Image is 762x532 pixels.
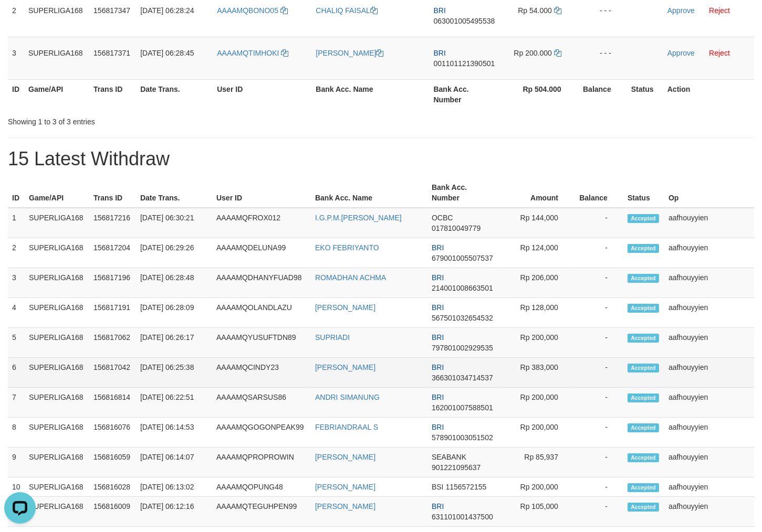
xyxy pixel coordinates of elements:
span: Accepted [628,244,659,253]
span: BRI [432,423,444,431]
td: AAAAMQOPUNG48 [212,477,311,497]
th: Status [623,178,664,208]
td: 2 [8,238,25,268]
span: Copy 001101121390501 to clipboard [434,59,495,68]
a: AAAAMQTIMHOKI [217,49,288,57]
span: 156817347 [93,6,130,15]
span: BRI [432,333,444,342]
div: Showing 1 to 3 of 3 entries [8,112,310,127]
span: Accepted [628,423,659,432]
th: Date Trans. [136,79,213,109]
td: Rp 383,000 [499,358,574,388]
td: Rp 85,937 [499,448,574,477]
span: Accepted [628,214,659,223]
td: 156816814 [89,388,136,418]
td: - [574,298,623,328]
span: Accepted [628,503,659,512]
a: FEBRIANDRAAL S [315,423,378,431]
a: AAAAMQBONO05 [217,6,288,15]
a: SUPRIADI [315,333,350,342]
th: Action [663,79,754,109]
span: BRI [434,49,446,57]
td: aafhouyyien [664,268,754,298]
td: SUPERLIGA168 [25,388,89,418]
td: 156816059 [89,448,136,477]
th: Game/API [24,79,89,109]
td: 156817204 [89,238,136,268]
td: aafhouyyien [664,238,754,268]
td: 3 [8,268,25,298]
td: aafhouyyien [664,477,754,497]
span: OCBC [432,214,453,222]
span: Copy 797801002929535 to clipboard [432,344,493,352]
span: Accepted [628,274,659,283]
span: Copy 901221095637 to clipboard [432,463,481,472]
td: Rp 124,000 [499,238,574,268]
td: [DATE] 06:14:53 [136,418,212,448]
td: 7 [8,388,25,418]
span: BRI [432,303,444,312]
span: AAAAMQTIMHOKI [217,49,279,57]
td: Rp 200,000 [499,388,574,418]
td: SUPERLIGA168 [25,328,89,358]
td: - [574,448,623,477]
a: Approve [667,49,695,57]
button: Open LiveChat chat widget [4,4,36,36]
td: AAAAMQGOGONPEAK99 [212,418,311,448]
span: BRI [432,363,444,371]
span: BRI [432,393,444,401]
span: Copy 679001005507537 to clipboard [432,254,493,262]
td: - [574,238,623,268]
td: AAAAMQDHANYFUAD98 [212,268,311,298]
th: Bank Acc. Name [311,178,427,208]
td: [DATE] 06:14:07 [136,448,212,477]
span: BRI [432,502,444,510]
td: - [574,418,623,448]
a: [PERSON_NAME] [315,502,375,510]
a: Copy 54000 to clipboard [554,6,561,15]
td: Rp 128,000 [499,298,574,328]
th: Bank Acc. Number [427,178,499,208]
a: Reject [709,49,730,57]
td: [DATE] 06:22:51 [136,388,212,418]
td: SUPERLIGA168 [24,37,89,79]
td: SUPERLIGA168 [25,418,89,448]
span: Copy 162001007588501 to clipboard [432,403,493,412]
td: - [574,477,623,497]
td: SUPERLIGA168 [25,208,89,238]
td: aafhouyyien [664,328,754,358]
td: SUPERLIGA168 [25,358,89,388]
td: SUPERLIGA168 [25,238,89,268]
td: aafhouyyien [664,388,754,418]
td: Rp 206,000 [499,268,574,298]
td: aafhouyyien [664,448,754,477]
span: Accepted [628,393,659,402]
span: BRI [432,273,444,282]
th: Trans ID [89,79,136,109]
th: User ID [213,79,311,109]
th: Op [664,178,754,208]
span: Copy 366301034714537 to clipboard [432,374,493,382]
th: Bank Acc. Number [430,79,502,109]
span: 156817371 [93,49,130,57]
span: BSI [432,483,444,491]
td: aafhouyyien [664,497,754,527]
a: ROMADHAN ACHMA [315,273,386,282]
th: Amount [499,178,574,208]
td: 156816028 [89,477,136,497]
span: BRI [434,6,446,15]
th: ID [8,178,25,208]
td: 10 [8,477,25,497]
span: Copy 063001005495538 to clipboard [434,17,495,25]
td: 156817196 [89,268,136,298]
td: - [574,208,623,238]
td: Rp 200,000 [499,477,574,497]
span: Accepted [628,304,659,313]
td: Rp 200,000 [499,418,574,448]
a: Reject [709,6,730,15]
th: ID [8,79,24,109]
span: SEABANK [432,453,466,461]
span: [DATE] 06:28:24 [140,6,194,15]
td: [DATE] 06:28:48 [136,268,212,298]
td: 156816076 [89,418,136,448]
